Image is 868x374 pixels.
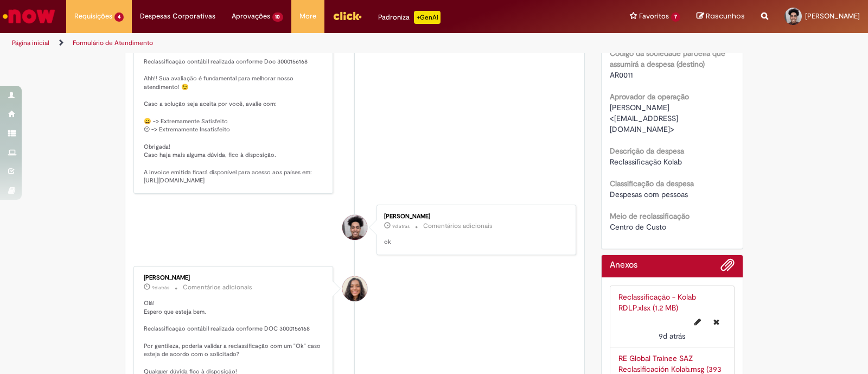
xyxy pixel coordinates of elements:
time: 22/09/2025 10:28:45 [392,223,410,230]
button: Adicionar anexos [720,258,735,277]
div: Debora Helloisa Soares [342,276,367,301]
p: +GenAi [414,11,441,24]
span: 9d atrás [659,331,685,341]
small: Comentários adicionais [423,221,493,231]
h2: Anexos [610,261,637,270]
time: 22/09/2025 10:00:18 [659,331,685,341]
div: [PERSON_NAME] [384,213,565,220]
b: Meio de reclassificação [610,211,690,221]
span: Despesas com pessoas [610,189,688,199]
span: Aprovações [232,11,270,22]
a: Rascunhos [697,11,745,22]
span: 7 [671,12,680,22]
a: Reclassificação - Kolab RDLP.xlsx (1.2 MB) [618,292,696,313]
span: More [299,11,316,22]
img: click_logo_yellow_360x200.png [333,8,362,24]
a: Página inicial [12,39,49,47]
span: Requisições [74,11,112,22]
ul: Trilhas de página [8,33,571,53]
b: Descrição da despesa [610,146,684,156]
span: [PERSON_NAME] <[EMAIL_ADDRESS][DOMAIN_NAME]> [610,103,678,134]
span: 4 [114,12,124,22]
div: [PERSON_NAME] [144,275,324,281]
b: Aprovador da operação [610,92,689,102]
b: Classificação da despesa [610,179,694,188]
span: AR0011 [610,70,633,80]
span: 10 [272,12,284,22]
span: 9d atrás [152,284,169,291]
img: ServiceNow [1,5,57,27]
a: Formulário de Atendimento [73,39,153,47]
span: [PERSON_NAME] [805,11,860,21]
p: ok [384,238,565,246]
p: Olá! Reclassificação contábil realizada conforme Doc 3000156168 Ahh!! Sua avaliação é fundamental... [144,24,324,185]
time: 22/09/2025 10:25:16 [152,284,169,291]
span: Rascunhos [706,11,745,21]
span: Despesas Corporativas [140,11,215,22]
span: Favoritos [639,11,669,22]
div: Gabriel Romao de Oliveira [342,215,367,240]
span: Centro de Custo [610,222,666,232]
span: Reclassificação Kolab [610,157,682,167]
span: 9d atrás [392,223,410,230]
small: Comentários adicionais [183,283,252,292]
b: Código da sociedade parceira que assumirá a despesa (destino) [610,48,725,69]
button: Editar nome de arquivo Reclassificação - Kolab RDLP.xlsx [688,313,707,331]
button: Excluir Reclassificação - Kolab RDLP.xlsx [707,313,726,331]
div: Padroniza [378,11,441,24]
